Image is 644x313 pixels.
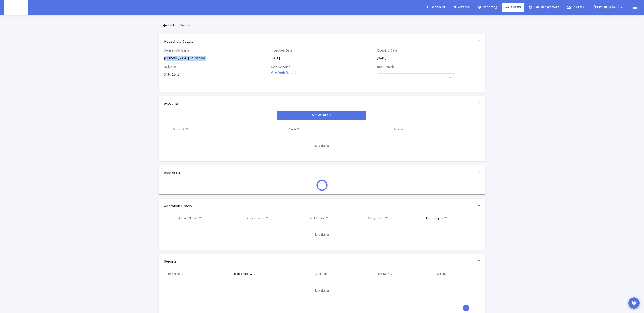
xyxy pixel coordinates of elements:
div: Actions [437,272,446,276]
div: Next Page [469,305,477,311]
h4: Household Name [164,49,242,53]
h4: Inception Date [271,49,349,53]
span: Household Details [164,39,478,44]
span: View Web Report [271,71,296,75]
span: [PERSON_NAME] [594,5,619,9]
span: Insights [567,5,584,9]
td: Column Download [164,269,229,279]
div: Change Type [368,216,384,220]
span: Data Management [529,5,559,9]
button: [PERSON_NAME] [589,3,629,12]
div: Household Details [159,49,485,92]
span: Show filter options for column 'Time stamp' [444,216,447,220]
span: No data [164,233,480,237]
mat-expansion-panel-header: Appraisals [159,165,485,180]
div: Account # [173,128,184,131]
div: End Date [378,272,389,276]
div: Allocation History [159,213,485,250]
mat-expansion-panel-header: Household Details [159,34,485,49]
mat-expansion-panel-header: Accounts [159,96,485,111]
mat-expansion-panel-header: Reports [159,254,485,269]
img: Dashboard [7,3,25,12]
mat-icon: arrow_drop_down [619,3,624,12]
span: Appraisals [164,170,478,175]
span: Show filter options for column 'Change Type' [385,216,388,220]
td: Column Created Time [229,269,312,279]
span: Clients [505,5,521,9]
div: Appraisals [159,180,485,194]
td: Column Account # [169,124,286,135]
span: Show filter options for column 'Download' [181,272,184,275]
div: Account Name [247,216,265,220]
h4: Opening Date [377,49,455,53]
a: Revenue [449,3,473,12]
div: [PERSON_NAME] Household [164,49,242,61]
td: Column Account Number [175,213,244,224]
label: Web Reports [271,65,290,69]
a: View Web Report [271,69,296,76]
div: [DATE] [377,49,455,61]
span: Show filter options for column 'Account Number' [199,216,202,220]
div: Data grid [164,213,480,246]
mat-icon: arrow_back [162,23,168,28]
td: Column Time stamp [423,213,480,224]
td: Column Actions [434,269,480,279]
span: Show filter options for column 'Name' [297,128,300,131]
mat-icon: arrow_drop_down [447,75,453,81]
td: Column Balance [390,124,480,135]
td: Column Account Name [244,213,307,224]
div: Previous Page [454,305,462,311]
a: Insights [563,3,587,12]
span: Show filter options for column 'Created Time' [253,272,256,275]
div: Balance [394,128,403,131]
span: Show filter options for column 'Start Date' [328,272,332,275]
a: Reporting [475,3,501,12]
span: Dashboard [425,5,445,9]
div: Account Number [178,216,198,220]
td: Column Change Type [365,213,423,224]
td: Column Name [286,124,390,135]
div: Page 1 [463,305,469,311]
span: Show filter options for column 'Account #' [185,128,189,131]
div: $134,024.21 [164,65,242,88]
span: Allocation History [164,204,478,208]
span: No data [164,144,480,149]
div: Name [289,128,296,131]
button: Add Accounts [277,111,366,120]
a: Data Management [525,3,562,12]
span: Reporting [478,5,497,9]
div: Download [168,272,180,276]
td: Column Model Name [307,213,364,224]
span: Reports [164,259,478,264]
td: Column Start Date [312,269,375,279]
a: Dashboard [421,3,448,12]
div: Time stamp [426,216,440,220]
div: Start Date [315,272,328,276]
div: Data grid [164,124,480,157]
div: Model Name [310,216,325,220]
h4: Balance [164,65,242,69]
h4: Benchmarks [377,65,455,69]
mat-chip-list: Selection [379,75,447,81]
a: Clients [502,3,524,12]
div: Created Time [233,272,249,276]
span: Revenue [453,5,470,9]
td: Column End Date [375,269,434,279]
span: Add Accounts [312,113,331,117]
span: Show filter options for column 'End Date' [390,272,393,275]
span: Show filter options for column 'Model Name' [325,216,329,220]
span: Show filter options for column 'Account Name' [265,216,269,220]
span: Back to Clients [162,23,189,27]
div: [DATE] [271,49,349,61]
div: Accounts [159,111,485,161]
span: No data [164,288,480,293]
mat-expansion-panel-header: Allocation History [159,199,485,213]
span: Accounts [164,101,478,106]
button: Back to Clients [159,21,193,30]
mat-icon: contact_support [631,300,637,306]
